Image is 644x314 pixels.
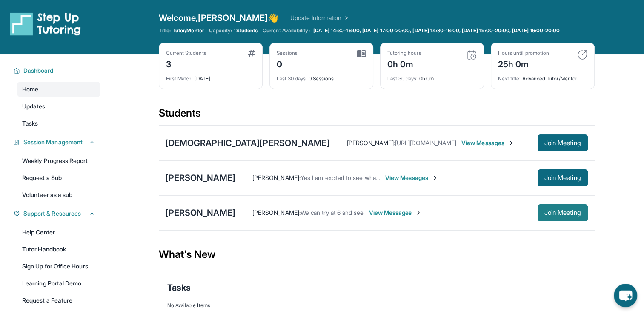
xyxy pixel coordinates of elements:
div: 3 [166,57,206,70]
img: Chevron-Right [432,174,438,181]
span: Session Management [23,138,83,146]
a: Learning Portal Demo [17,276,100,291]
span: View Messages [385,174,438,182]
button: chat-button [614,284,637,307]
img: Chevron Right [341,14,350,22]
span: Join Meeting [544,210,581,215]
img: logo [10,12,81,36]
div: [PERSON_NAME] [166,207,235,219]
span: Current Availability: [263,27,309,34]
span: [DATE] 14:30-16:00, [DATE] 17:00-20:00, [DATE] 14:30-16:00, [DATE] 19:00-20:00, [DATE] 16:00-20:00 [313,27,560,34]
span: Tasks [167,282,191,294]
span: Last 30 days : [387,75,418,82]
a: Home [17,82,100,97]
div: Sessions [277,50,298,57]
span: Updates [22,102,46,111]
div: Hours until promotion [498,50,549,57]
span: [PERSON_NAME] : [252,209,301,216]
button: Join Meeting [538,134,588,151]
span: [PERSON_NAME] : [252,174,301,181]
a: Volunteer as a sub [17,187,100,203]
div: [DATE] [166,70,255,82]
span: Join Meeting [544,140,581,146]
a: [DATE] 14:30-16:00, [DATE] 17:00-20:00, [DATE] 14:30-16:00, [DATE] 19:00-20:00, [DATE] 16:00-20:00 [312,27,562,34]
div: Students [159,106,595,125]
span: [URL][DOMAIN_NAME] [395,139,456,146]
span: Welcome, [PERSON_NAME] 👋 [159,12,279,24]
span: [PERSON_NAME] : [347,139,395,146]
span: Join Meeting [544,175,581,180]
span: Last 30 days : [277,75,307,82]
button: Join Meeting [538,169,588,186]
button: Support & Resources [20,209,95,218]
img: card [248,50,255,57]
a: Weekly Progress Report [17,153,100,168]
span: Title: [159,27,171,34]
span: Capacity: [209,27,232,34]
a: Update Information [290,14,350,22]
span: Support & Resources [23,209,81,218]
div: 0h 0m [387,70,477,82]
a: Help Center [17,225,100,240]
a: Tasks [17,116,100,131]
span: We can try at 6 and see [301,209,364,216]
div: Current Students [166,50,206,57]
div: [PERSON_NAME] [166,172,235,184]
img: card [357,50,366,57]
button: Join Meeting [538,204,588,221]
img: card [577,50,587,60]
span: Home [22,85,38,94]
div: 25h 0m [498,57,549,70]
span: View Messages [369,208,422,217]
a: Request a Feature [17,293,100,308]
button: Session Management [20,138,95,146]
span: First Match : [166,75,193,82]
img: Chevron-Right [508,140,515,146]
div: Advanced Tutor/Mentor [498,70,587,82]
a: Sign Up for Office Hours [17,259,100,274]
span: Yes I am excited to see what's ahead [301,174,401,181]
span: Tutor/Mentor [172,27,204,34]
div: 0 [277,57,298,70]
div: Tutoring hours [387,50,421,57]
a: Updates [17,99,100,114]
div: 0 Sessions [277,70,366,82]
div: 0h 0m [387,57,421,70]
div: What's New [159,236,595,273]
img: Chevron-Right [415,209,422,216]
div: No Available Items [167,302,586,309]
img: card [467,50,477,60]
span: Tasks [22,119,38,128]
span: Dashboard [23,66,54,75]
a: Tutor Handbook [17,242,100,257]
a: Request a Sub [17,170,100,186]
span: View Messages [461,139,515,147]
div: [DEMOGRAPHIC_DATA][PERSON_NAME] [166,137,330,149]
button: Dashboard [20,66,95,75]
span: Next title : [498,75,521,82]
span: 1 Students [234,27,258,34]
